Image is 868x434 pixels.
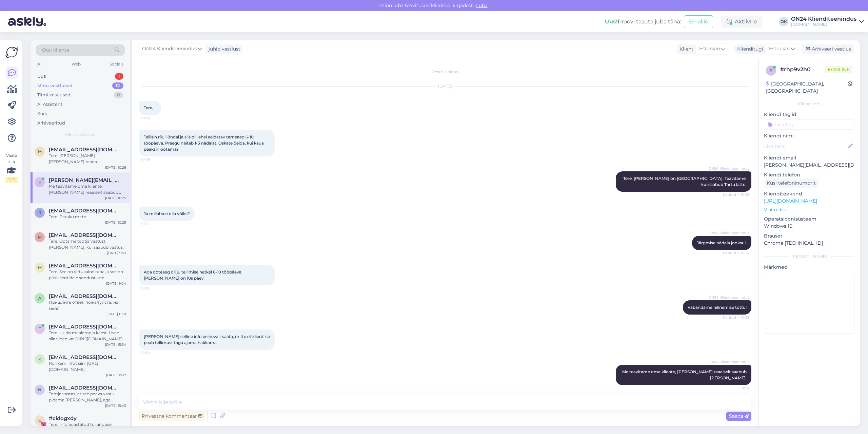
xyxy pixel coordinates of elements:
div: Kliendi info [764,101,854,107]
div: Web [70,60,82,69]
span: Me teavitame oma kliente, [PERSON_NAME] reaalselt saabub [PERSON_NAME]. [622,369,748,380]
div: [DATE] 15:45 [105,403,126,408]
span: k [38,180,41,185]
div: Proovi tasuta juba täna: [605,18,681,26]
span: Rohtla.lenar@gmail.com [49,208,119,214]
span: Online [825,66,852,73]
span: krislinp.pari@gmail.com [49,354,119,360]
span: t [39,326,41,331]
p: Kliendi nimi [764,132,854,139]
span: 10:06 [141,157,166,162]
div: Tiimi vestlused [37,92,71,98]
div: [DATE] 10:26 [105,165,126,170]
span: Tere, [144,105,153,110]
img: Askly Logo [5,46,18,59]
p: Operatsioonisüsteem [764,215,854,223]
span: Tere. [PERSON_NAME] on [GEOGRAPHIC_DATA]. Teavitame, kui saabub Tartu lattu. [623,176,748,187]
span: Tellisin riiuli 8ndal ja siis oli lehel eeldatav tarneaeg 6-10 tööpäeva. Praegu näitab 1-3 nädala... [144,134,265,152]
p: Chrome [TECHNICAL_ID] [764,240,854,247]
div: Minu vestlused [37,82,73,89]
div: Пришлите ответ, пожалуйста, на мейл. [49,299,126,312]
span: ON24 Klienditeenindus [709,230,749,235]
div: Klient [677,45,693,53]
span: M [38,149,42,154]
span: Vabandame hilinemise tõttu! [688,305,747,310]
div: Arhiveeritud [37,120,65,127]
span: mariediits09@gmail.com [49,232,119,238]
div: Tootja vastas, et see peaks vastu pidama [PERSON_NAME], aga [PERSON_NAME] on kuivati? [49,391,126,403]
p: Kliendi tag'id [764,111,854,118]
span: kristi.kangro@gmail.com [49,177,119,183]
span: Alina3kovaljova@gmail.com [49,293,119,299]
div: Klienditugi [734,45,763,53]
div: Rohkem infot siin: [URL][DOMAIN_NAME] [49,360,126,373]
div: Tere. Info edastatud turunduse osakonnale. Huvi korral võetakse ühendust. [49,421,126,434]
p: Brauser [764,232,854,240]
span: Luba [474,2,490,8]
span: tiia069@gmail.com [49,324,119,330]
input: Lisa tag [764,119,854,130]
button: Emailid [684,15,713,28]
div: Uus [37,73,46,80]
p: Vaata edasi ... [764,207,854,213]
div: [DATE] 6:30 [106,312,126,317]
span: r [770,68,773,73]
p: [PERSON_NAME][EMAIL_ADDRESS][DOMAIN_NAME] [764,162,854,169]
div: juhib vestlust [206,45,240,53]
div: [PERSON_NAME] [764,253,854,260]
div: Tere. [PERSON_NAME] [PERSON_NAME] teada. [49,153,126,165]
b: Uus! [605,18,618,25]
div: Arhiveeri vestlus [802,44,854,54]
div: Tere. Ootame tootja vastust. [PERSON_NAME], kui saabub vastus. [49,238,126,250]
div: [DATE] [139,83,751,89]
span: ON24 Klienditeenindus [142,45,197,53]
div: ON24 Klienditeenindus [791,16,856,22]
div: AI Assistent [37,101,62,108]
input: Lisa nimi [764,143,847,150]
div: Socials [108,60,125,69]
div: 12 [112,82,123,89]
div: Tere. Uurin maaletooja käest. Lisan siia video ka: [URL][DOMAIN_NAME] [49,330,126,342]
span: Mkvikat@gmail.com [49,147,119,153]
div: Tere. See on virtuaalne raha ja see on püsiklientidele soodustuste saamiseks. [49,269,126,281]
div: 0 [114,92,123,98]
span: Estonian [699,45,720,53]
p: Windows 10 [764,223,854,230]
div: 2 / 3 [5,177,18,183]
span: Minu vestlused [65,132,96,138]
div: [DATE] 15:12 [106,373,126,378]
span: m [38,234,42,240]
span: Estonian [769,45,790,53]
div: Aktiivne [721,16,763,28]
span: #cidogxdy [49,415,77,421]
span: ON24 Klienditeenindus [709,295,749,300]
span: [PERSON_NAME] selline info eelnevalt saata, mitte et klient ise peab tellimust taga ajama hakkama [144,334,271,345]
div: [DATE] 9:59 [107,250,126,256]
div: Me teavitame oma kliente, [PERSON_NAME] reaalselt saabub [PERSON_NAME]. [49,183,126,195]
span: ON24 Klienditeenindus [709,166,749,171]
div: Vestlus algas [139,69,751,75]
span: 10:27 [141,286,166,291]
p: Kliendi email [764,154,854,162]
div: [GEOGRAPHIC_DATA], [GEOGRAPHIC_DATA] [766,80,848,95]
span: c [38,418,41,423]
div: Tere. Paraku mitte. [49,214,126,220]
span: n [38,387,41,392]
span: nele.mandla@gmail.com [49,385,119,391]
span: Saada [729,413,749,419]
span: m [38,265,42,270]
span: mariliismuur8@gmail.com [49,263,119,269]
div: [DATE] 10:25 [105,220,126,225]
div: [DATE] 10:25 [105,195,126,201]
div: Kõik [37,110,47,117]
span: Otsi kliente [42,46,69,54]
span: Nähtud ✓ 10:29 [723,315,749,320]
div: [DOMAIN_NAME] [791,22,856,27]
span: A [38,296,41,301]
div: 1 [115,73,123,80]
div: Privaatne kommentaar [139,412,205,421]
p: Kliendi telefon [764,171,854,178]
a: [URL][DOMAIN_NAME] [764,198,817,204]
span: Järgmise nädala jooksul. [697,240,747,245]
span: k [38,357,41,362]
